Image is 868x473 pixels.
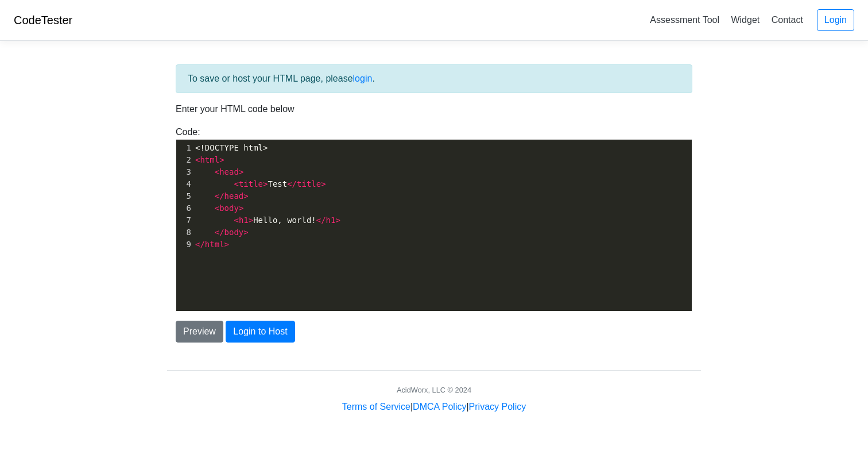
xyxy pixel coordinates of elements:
button: Preview [176,321,223,343]
span: </ [215,191,224,201]
span: title [239,179,263,189]
button: Login to Host [226,321,294,343]
span: > [239,203,243,213]
span: body [224,228,244,237]
span: > [321,179,325,189]
div: 8 [176,226,193,239]
a: Assessment Tool [645,10,724,29]
span: h1 [239,216,249,225]
span: title [297,179,321,189]
span: < [215,203,219,213]
div: 7 [176,214,193,226]
a: login [353,74,373,83]
div: 3 [176,166,193,178]
span: </ [287,179,297,189]
span: > [224,240,229,249]
span: html [205,240,224,249]
span: head [224,191,244,201]
span: head [219,167,239,176]
span: body [219,203,239,213]
span: </ [316,216,326,225]
span: > [239,167,243,176]
div: 4 [176,178,193,190]
span: > [219,155,224,164]
span: < [195,155,200,164]
span: > [243,228,248,237]
span: </ [195,240,205,249]
a: CodeTester [14,14,72,26]
span: < [215,167,219,176]
span: <!DOCTYPE html> [195,143,268,152]
span: h1 [326,216,336,225]
a: Widget [726,10,764,29]
div: 9 [176,239,193,251]
div: 1 [176,142,193,154]
div: To save or host your HTML page, please . [176,64,692,93]
p: Enter your HTML code below [176,102,692,116]
span: > [249,216,253,225]
div: AcidWorx, LLC © 2024 [397,384,471,395]
span: html [200,155,219,164]
div: 6 [176,202,193,214]
a: Contact [767,10,808,29]
a: Login [817,9,854,31]
a: DMCA Policy [413,402,466,412]
div: | | [342,400,526,414]
span: Hello, world! [195,216,340,225]
a: Terms of Service [342,402,410,412]
div: 5 [176,190,193,202]
span: Test [195,179,326,189]
span: > [335,216,340,225]
a: Privacy Policy [469,402,526,412]
span: > [263,179,268,189]
span: > [243,191,248,201]
div: 2 [176,154,193,166]
div: Code: [167,125,701,312]
span: < [234,179,238,189]
span: </ [215,228,224,237]
span: < [234,216,238,225]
